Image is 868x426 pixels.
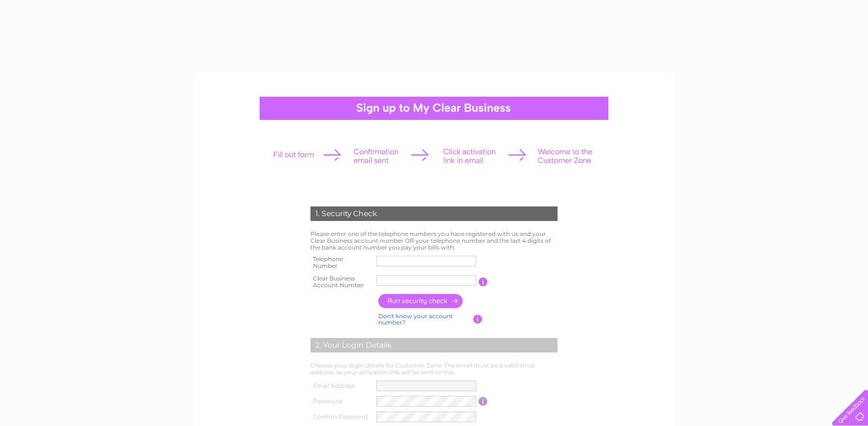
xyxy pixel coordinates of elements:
a: Don't know your account number? [378,312,453,326]
th: Telephone Number [308,253,374,272]
th: Password [308,394,374,409]
td: Please enter one of the telephone numbers you have registered with us and your Clear Business acc... [308,228,560,253]
th: Email Address [308,378,374,394]
input: Information [479,397,488,406]
th: Clear Business Account Number [308,272,374,292]
td: Choose your login details for Customer Zone. The email must be a valid email address, as your act... [308,360,560,378]
div: 1. Security Check [310,206,558,221]
input: Information [473,315,482,323]
input: Information [479,278,488,286]
div: 2. Your Login Details [310,338,558,353]
th: Confirm Password [308,409,374,425]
